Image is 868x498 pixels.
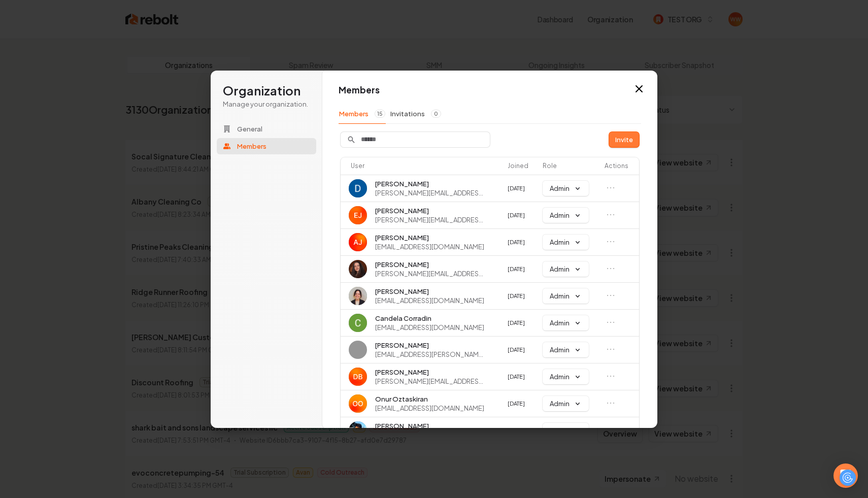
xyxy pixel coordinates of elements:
[605,289,617,302] button: Open menu
[504,157,539,175] th: Joined
[349,287,367,305] img: Brisa Leon
[375,179,429,188] span: [PERSON_NAME]
[543,342,589,357] button: Admin
[390,104,442,123] button: Invitations
[605,262,617,275] button: Open menu
[508,212,525,218] span: [DATE]
[349,260,367,278] img: Delfina Cavallaro
[339,84,641,96] h1: Members
[375,188,486,197] span: [PERSON_NAME][EMAIL_ADDRESS][DOMAIN_NAME]
[543,315,589,330] button: Admin
[375,206,429,215] span: [PERSON_NAME]
[217,138,316,154] button: Members
[605,182,617,194] button: Open menu
[543,208,589,223] button: Admin
[375,368,429,377] span: [PERSON_NAME]
[605,236,617,248] button: Open menu
[543,369,589,384] button: Admin
[508,346,525,353] span: [DATE]
[237,124,262,134] span: General
[543,396,589,411] button: Admin
[605,343,617,355] button: Open menu
[223,83,310,99] h1: Organization
[600,157,639,175] th: Actions
[341,157,504,175] th: User
[543,181,589,196] button: Admin
[375,110,385,118] span: 15
[543,423,589,438] button: Admin
[543,235,589,250] button: Admin
[349,421,367,440] img: Aditya Nair
[375,296,484,305] span: [EMAIL_ADDRESS][DOMAIN_NAME]
[539,157,600,175] th: Role
[375,242,484,251] span: [EMAIL_ADDRESS][DOMAIN_NAME]
[375,314,431,323] span: Candela Corradin
[237,142,266,151] span: Members
[375,350,486,359] span: [EMAIL_ADDRESS][PERSON_NAME][DOMAIN_NAME]
[349,314,367,332] img: Candela Corradin
[508,373,525,380] span: [DATE]
[508,292,525,299] span: [DATE]
[605,209,617,221] button: Open menu
[508,319,525,326] span: [DATE]
[508,239,525,245] span: [DATE]
[543,288,589,304] button: Admin
[375,269,486,278] span: [PERSON_NAME][EMAIL_ADDRESS][DOMAIN_NAME]
[508,265,525,272] span: [DATE]
[375,404,484,413] span: [EMAIL_ADDRESS][DOMAIN_NAME]
[375,215,486,224] span: [PERSON_NAME][EMAIL_ADDRESS][DOMAIN_NAME]
[605,370,617,382] button: Open menu
[349,394,367,413] img: Onur Oztaskiran
[375,394,428,404] span: Onur Oztaskiran
[605,397,617,409] button: Open menu
[508,427,525,434] span: [DATE]
[605,424,617,436] button: Open menu
[349,206,367,224] img: Eduard Joers
[431,110,441,118] span: 0
[375,287,429,296] span: [PERSON_NAME]
[223,99,310,109] p: Manage your organization.
[217,121,316,137] button: General
[349,341,367,359] img: Will Henderson
[375,341,429,350] span: [PERSON_NAME]
[508,400,525,407] span: [DATE]
[375,233,429,242] span: [PERSON_NAME]
[349,368,367,386] img: Damian Bednarz
[508,185,525,191] span: [DATE]
[339,104,386,124] button: Members
[349,233,367,251] img: Austin Jellison
[375,260,429,269] span: [PERSON_NAME]
[609,132,639,147] button: Invite
[375,377,486,386] span: [PERSON_NAME][EMAIL_ADDRESS][PERSON_NAME][DOMAIN_NAME]
[543,261,589,277] button: Admin
[375,323,484,332] span: [EMAIL_ADDRESS][DOMAIN_NAME]
[349,179,367,197] img: David Rice
[605,316,617,328] button: Open menu
[341,132,490,147] input: Search
[375,421,429,430] span: [PERSON_NAME]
